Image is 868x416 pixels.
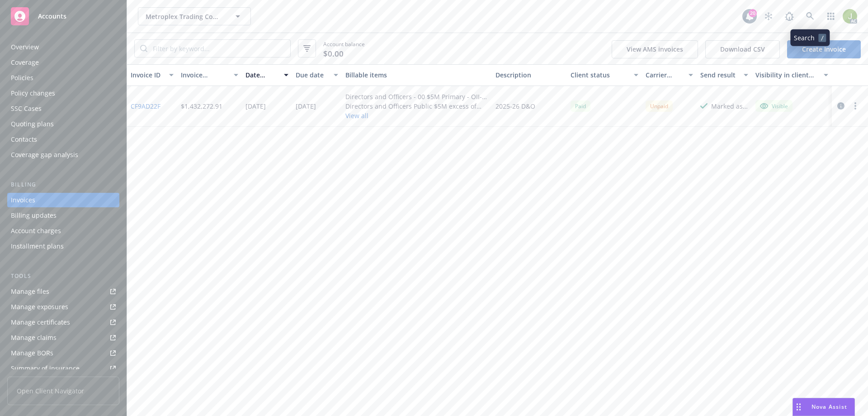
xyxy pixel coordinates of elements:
[7,40,119,54] a: Overview
[711,101,748,111] div: Marked as sent
[495,70,563,80] div: Description
[646,100,673,112] div: Unpaid
[7,284,119,299] a: Manage files
[11,86,55,100] div: Policy changes
[147,40,290,57] input: Filter by keyword...
[780,7,798,25] a: Report a Bug
[11,193,35,207] div: Invoices
[131,101,160,111] a: CF9AD22F
[7,180,119,189] div: Billing
[7,71,119,85] a: Policies
[292,64,342,86] button: Due date
[11,361,80,376] div: Summary of insurance
[801,7,819,25] a: Search
[7,132,119,147] a: Contacts
[11,346,53,360] div: Manage BORs
[7,224,119,238] a: Account charges
[811,403,847,411] span: Nova Assist
[495,101,535,111] div: 2025-26 D&O
[7,86,119,100] a: Policy changes
[822,7,840,25] a: Switch app
[323,48,344,60] span: $0.00
[7,300,119,314] a: Manage exposures
[342,64,492,86] button: Billable items
[7,361,119,376] a: Summary of insurance
[760,102,788,110] div: Visible
[612,40,698,58] button: View AMS invoices
[7,239,119,253] a: Installment plans
[11,330,57,345] div: Manage claims
[11,117,54,131] div: Quoting plans
[492,64,567,86] button: Description
[181,101,222,111] div: $1,432,272.91
[11,208,57,223] div: Billing updates
[296,70,329,80] div: Due date
[571,70,628,80] div: Client status
[759,7,778,25] a: Stop snowing
[11,132,37,147] div: Contacts
[7,193,119,207] a: Invoices
[7,330,119,345] a: Manage claims
[7,55,119,70] a: Coverage
[345,111,488,120] button: View all
[7,377,119,405] span: Open Client Navigator
[7,208,119,223] a: Billing updates
[11,224,61,238] div: Account charges
[7,346,119,360] a: Manage BORs
[755,70,818,80] div: Visibility in client dash
[131,70,164,80] div: Invoice ID
[127,64,177,86] button: Invoice ID
[177,64,242,86] button: Invoice amount
[38,13,66,20] span: Accounts
[140,45,147,52] svg: Search
[7,101,119,116] a: SSC Cases
[323,40,365,57] span: Account balance
[245,70,278,80] div: Date issued
[7,315,119,330] a: Manage certificates
[242,64,292,86] button: Date issued
[11,239,64,253] div: Installment plans
[705,40,780,58] button: Download CSV
[843,9,857,24] img: photo
[793,398,804,416] div: Drag to move
[11,300,68,314] div: Manage exposures
[11,71,33,85] div: Policies
[245,101,266,111] div: [DATE]
[11,101,42,116] div: SSC Cases
[345,101,488,111] div: Directors and Officers Public $5M excess of $5M - 01 $5M xs $5M - NHS715634
[567,64,642,86] button: Client status
[787,40,861,58] a: Create Invoice
[793,398,855,416] button: Nova Assist
[571,100,590,112] div: Paid
[7,272,119,281] div: Tools
[296,101,316,111] div: [DATE]
[345,92,488,101] div: Directors and Officers - 00 $5M Primary - OII-751-DO-1-2025-0-P
[345,70,488,80] div: Billable items
[11,40,39,54] div: Overview
[642,64,697,86] button: Carrier status
[11,315,70,330] div: Manage certificates
[749,9,757,17] div: 20
[7,148,119,162] a: Coverage gap analysis
[7,4,119,29] a: Accounts
[11,55,39,70] div: Coverage
[700,70,738,80] div: Send result
[11,284,49,299] div: Manage files
[181,70,229,80] div: Invoice amount
[697,64,752,86] button: Send result
[138,7,251,25] button: Metroplex Trading Company LLC
[11,148,78,162] div: Coverage gap analysis
[752,64,832,86] button: Visibility in client dash
[146,12,224,21] span: Metroplex Trading Company LLC
[646,70,684,80] div: Carrier status
[7,117,119,131] a: Quoting plans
